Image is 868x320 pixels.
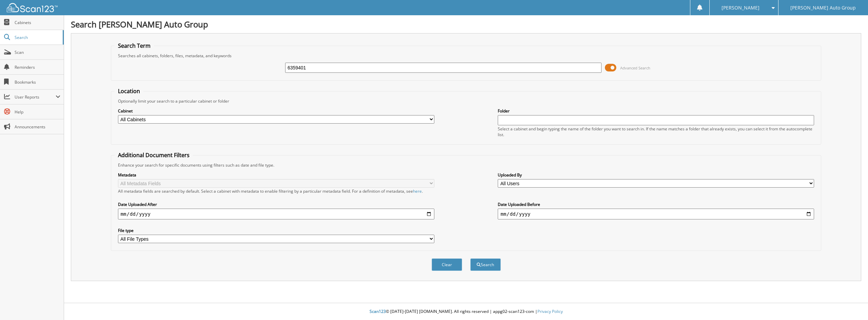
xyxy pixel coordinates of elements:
[15,35,59,40] span: Search
[15,20,60,25] span: Cabinets
[15,124,60,130] span: Announcements
[470,258,501,271] button: Search
[15,109,60,115] span: Help
[537,308,563,314] a: Privacy Policy
[64,303,868,320] div: © [DATE]-[DATE] [DOMAIN_NAME]. All rights reserved | appg02-scan123-com |
[498,209,814,219] input: end
[118,209,434,219] input: start
[118,172,434,178] label: Metadata
[71,19,861,30] h1: Search [PERSON_NAME] Auto Group
[115,151,193,159] legend: Additional Document Filters
[498,108,814,114] label: Folder
[722,6,759,10] span: [PERSON_NAME]
[115,98,818,104] div: Optionally limit your search to a particular cabinet or folder
[370,308,386,314] span: Scan123
[115,162,818,168] div: Enhance your search for specific documents using filters such as date and file type.
[118,201,434,207] label: Date Uploaded After
[115,42,154,49] legend: Search Term
[790,6,856,10] span: [PERSON_NAME] Auto Group
[115,53,818,59] div: Searches all cabinets, folders, files, metadata, and keywords
[118,228,434,233] label: File type
[15,94,56,100] span: User Reports
[15,49,60,55] span: Scan
[620,65,650,70] span: Advanced Search
[118,188,434,194] div: All metadata fields are searched by default. Select a cabinet with metadata to enable filtering b...
[498,172,814,178] label: Uploaded By
[115,87,143,95] legend: Location
[498,126,814,137] div: Select a cabinet and begin typing the name of the folder you want to search in. If the name match...
[498,201,814,207] label: Date Uploaded Before
[413,188,422,194] a: here
[15,64,60,70] span: Reminders
[432,258,462,271] button: Clear
[15,79,60,85] span: Bookmarks
[834,287,868,320] iframe: Chat Widget
[118,108,434,114] label: Cabinet
[7,3,58,12] img: scan123-logo-white.svg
